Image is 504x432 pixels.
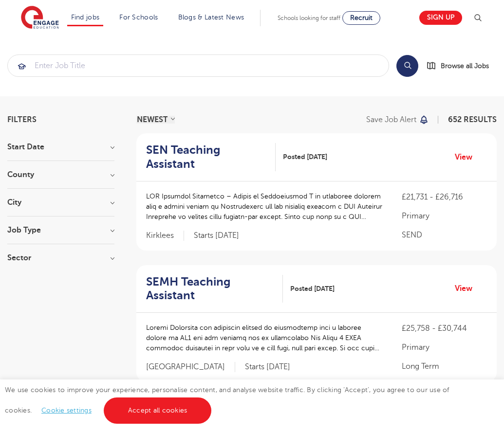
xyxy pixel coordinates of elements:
[104,397,212,424] a: Accept all cookies
[7,254,114,262] h3: Sector
[426,60,497,72] a: Browse all Jobs
[71,14,100,21] a: Find jobs
[194,231,239,241] p: Starts [DATE]
[146,143,268,171] h2: SEN Teaching Assistant
[7,226,114,234] h3: Job Type
[245,362,290,372] p: Starts [DATE]
[146,275,275,303] h2: SEMH Teaching Assistant
[402,229,487,241] p: SEND
[448,115,497,124] span: 652 RESULTS
[7,116,37,124] span: Filters
[119,14,158,21] a: For Schools
[402,342,487,353] p: Primary
[396,55,418,77] button: Search
[350,14,373,21] span: Recruit
[402,210,487,222] p: Primary
[441,60,489,72] span: Browse all Jobs
[146,362,235,372] span: [GEOGRAPHIC_DATA]
[146,323,382,353] p: Loremi Dolorsita con adipiscin elitsed do eiusmodtemp inci u laboree dolore ma AL1 eni adm veniam...
[7,54,389,77] div: Submit
[366,116,416,124] p: Save job alert
[290,284,335,294] span: Posted [DATE]
[283,152,327,162] span: Posted [DATE]
[178,14,244,21] a: Blogs & Latest News
[402,323,487,334] p: £25,758 - £30,744
[21,6,59,30] img: Engage Education
[146,231,184,241] span: Kirklees
[455,151,480,163] a: View
[419,11,462,25] a: Sign up
[7,143,114,151] h3: Start Date
[455,282,480,295] a: View
[342,11,380,25] a: Recruit
[402,360,487,372] p: Long Term
[7,198,114,206] h3: City
[146,275,283,303] a: SEMH Teaching Assistant
[278,15,340,21] span: Schools looking for staff
[7,171,114,179] h3: County
[366,116,429,124] button: Save job alert
[5,386,449,414] span: We use cookies to improve your experience, personalise content, and analyse website traffic. By c...
[8,55,389,76] input: Submit
[146,191,382,222] p: LOR Ipsumdol Sitametco – Adipis el Seddoeiusmod T in utlaboree dolorem aliq e admini veniam qu No...
[146,143,276,171] a: SEN Teaching Assistant
[41,407,92,414] a: Cookie settings
[402,191,487,203] p: £21,731 - £26,716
